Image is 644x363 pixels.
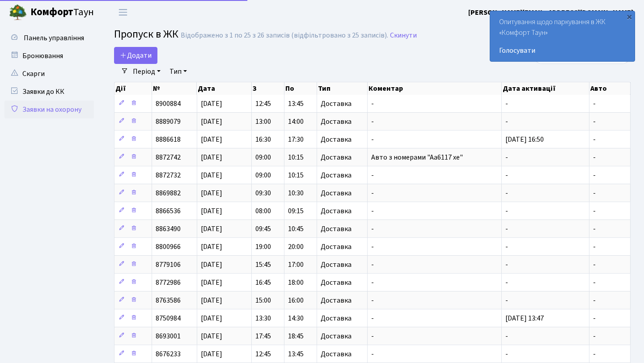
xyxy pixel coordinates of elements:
[593,242,596,252] span: -
[201,170,222,180] span: [DATE]
[255,313,271,323] span: 13:30
[24,33,84,43] span: Панель управління
[593,117,596,127] span: -
[4,83,94,101] a: Заявки до КК
[288,206,304,216] span: 09:15
[505,260,508,270] span: -
[9,4,27,21] img: logo.png
[371,152,463,162] span: Авто з номерами "Аа6117 хе"
[288,188,304,198] span: 10:30
[255,188,271,198] span: 09:30
[499,45,626,56] a: Голосувати
[156,242,181,252] span: 8800966
[505,152,508,162] span: -
[371,295,374,305] span: -
[284,82,317,95] th: По
[156,349,181,359] span: 8676233
[152,82,197,95] th: №
[593,99,596,109] span: -
[288,295,304,305] span: 16:00
[490,11,635,61] div: Опитування щодо паркування в ЖК «Комфорт Таун»
[255,99,271,109] span: 12:45
[502,82,589,95] th: Дата активації
[156,331,181,341] span: 8693001
[505,188,508,198] span: -
[288,331,304,341] span: 18:45
[371,99,374,109] span: -
[288,224,304,234] span: 10:45
[371,260,374,270] span: -
[156,206,181,216] span: 8866536
[390,31,417,40] a: Скинути
[371,135,374,144] span: -
[255,349,271,359] span: 12:45
[255,278,271,287] span: 16:45
[321,190,352,197] span: Доставка
[255,170,271,180] span: 09:00
[321,333,352,340] span: Доставка
[201,188,222,198] span: [DATE]
[505,278,508,287] span: -
[4,47,94,65] a: Бронювання
[30,5,73,19] b: Комфорт
[371,313,374,323] span: -
[593,135,596,144] span: -
[255,295,271,305] span: 15:00
[371,278,374,287] span: -
[201,331,222,341] span: [DATE]
[114,47,157,64] a: Додати
[371,117,374,127] span: -
[593,278,596,287] span: -
[4,65,94,83] a: Скарги
[156,313,181,323] span: 8750984
[371,224,374,234] span: -
[321,172,352,179] span: Доставка
[120,51,152,60] span: Додати
[156,224,181,234] span: 8863490
[30,5,94,20] span: Таун
[112,5,134,20] button: Переключити навігацію
[201,313,222,323] span: [DATE]
[201,99,222,109] span: [DATE]
[201,242,222,252] span: [DATE]
[593,349,596,359] span: -
[288,99,304,109] span: 13:45
[252,82,284,95] th: З
[505,117,508,127] span: -
[593,295,596,305] span: -
[255,135,271,144] span: 16:30
[255,224,271,234] span: 09:45
[321,154,352,161] span: Доставка
[255,117,271,127] span: 13:00
[255,206,271,216] span: 08:00
[288,260,304,270] span: 17:00
[255,152,271,162] span: 09:00
[371,331,374,341] span: -
[593,188,596,198] span: -
[625,12,634,21] div: ×
[288,152,304,162] span: 10:15
[371,188,374,198] span: -
[114,26,178,42] span: Пропуск в ЖК
[201,206,222,216] span: [DATE]
[321,350,352,358] span: Доставка
[201,349,222,359] span: [DATE]
[321,136,352,143] span: Доставка
[288,170,304,180] span: 10:15
[505,224,508,234] span: -
[505,242,508,252] span: -
[321,118,352,125] span: Доставка
[593,313,596,323] span: -
[201,117,222,127] span: [DATE]
[156,260,181,270] span: 8779106
[156,170,181,180] span: 8872732
[321,315,352,322] span: Доставка
[288,313,304,323] span: 14:30
[166,64,191,79] a: Тип
[321,261,352,268] span: Доставка
[593,260,596,270] span: -
[156,295,181,305] span: 8763586
[371,206,374,216] span: -
[201,152,222,162] span: [DATE]
[181,31,388,40] div: Відображено з 1 по 25 з 26 записів (відфільтровано з 25 записів).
